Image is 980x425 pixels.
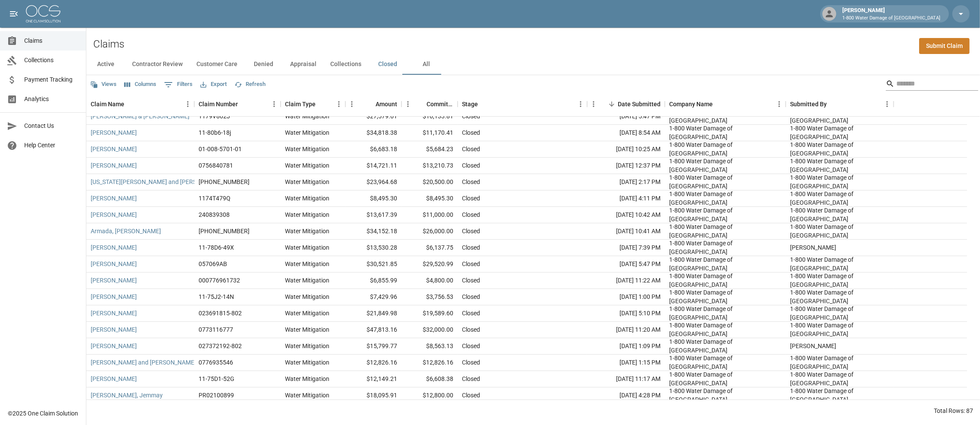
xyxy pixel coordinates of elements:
[91,391,163,400] a: [PERSON_NAME], Jemmay
[24,95,79,104] span: Analytics
[345,273,401,289] div: $6,855.99
[285,243,329,252] div: Water Mitigation
[345,174,401,190] div: $23,964.68
[285,194,329,203] div: Water Mitigation
[401,289,458,305] div: $3,756.53
[587,108,665,125] div: [DATE] 5:47 PM
[669,370,781,387] div: 1-800 Water Damage of Athens
[790,124,889,141] div: 1-800 Water Damage of Athens
[122,78,158,91] button: Select columns
[401,355,458,371] div: $12,826.16
[462,309,480,317] div: Closed
[669,190,781,207] div: 1-800 Water Damage of Athens
[345,98,358,111] button: Menu
[401,174,458,190] div: $20,500.00
[199,128,231,137] div: 11-80b6-18j
[842,15,940,22] p: 1-800 Water Damage of [GEOGRAPHIC_DATA]
[934,406,973,415] div: Total Rows: 87
[401,108,458,125] div: $10,133.81
[345,207,401,223] div: $13,617.39
[669,387,781,404] div: 1-800 Water Damage of Athens
[790,190,889,207] div: 1-800 Water Damage of Athens
[91,161,137,170] a: [PERSON_NAME]
[587,256,665,273] div: [DATE] 5:47 PM
[790,288,889,305] div: 1-800 Water Damage of Athens
[414,98,427,110] button: Sort
[199,391,234,400] div: PR02100899
[199,112,230,121] div: 1179V802J
[587,338,665,355] div: [DATE] 1:09 PM
[24,75,79,84] span: Payment Tracking
[462,276,480,285] div: Closed
[93,38,124,51] h2: Claims
[91,243,137,252] a: [PERSON_NAME]
[669,124,781,141] div: 1-800 Water Damage of Athens
[462,210,480,219] div: Closed
[91,112,190,121] a: [PERSON_NAME] & [PERSON_NAME]
[827,98,839,110] button: Sort
[345,92,401,116] div: Amount
[790,173,889,190] div: 1-800 Water Damage of Athens
[345,338,401,355] div: $15,799.77
[345,289,401,305] div: $7,429.96
[345,190,401,207] div: $8,495.30
[401,98,414,111] button: Menu
[401,256,458,273] div: $29,520.99
[669,140,781,158] div: 1-800 Water Damage of Athens
[669,255,781,273] div: 1-800 Water Damage of Athens
[790,206,889,223] div: 1-800 Water Damage of Athens
[199,210,230,219] div: 240839308
[401,158,458,174] div: $13,210.73
[199,178,250,186] div: 01-008-533026
[462,194,480,203] div: Closed
[232,78,268,91] button: Refresh
[91,178,226,186] a: [US_STATE][PERSON_NAME] and [PERSON_NAME]
[574,98,587,111] button: Menu
[181,98,194,111] button: Menu
[669,173,781,190] div: 1-800 Water Damage of Athens
[345,371,401,387] div: $12,149.21
[462,243,480,252] div: Closed
[91,325,137,334] a: [PERSON_NAME]
[199,292,234,301] div: 11-75J2-14N
[587,305,665,322] div: [DATE] 5:10 PM
[401,305,458,322] div: $19,589.60
[244,54,283,75] button: Denied
[462,358,480,367] div: Closed
[401,371,458,387] div: $6,608.38
[587,355,665,371] div: [DATE] 1:15 PM
[91,128,137,137] a: [PERSON_NAME]
[401,125,458,141] div: $11,170.41
[478,98,490,110] button: Sort
[190,54,244,75] button: Customer Care
[401,387,458,404] div: $12,800.00
[376,92,397,116] div: Amount
[285,112,329,121] div: Water Mitigation
[345,240,401,256] div: $13,530.28
[91,292,137,301] a: [PERSON_NAME]
[199,358,233,367] div: 0776935546
[124,98,136,110] button: Sort
[919,38,970,54] a: Submit Claim
[462,145,480,153] div: Closed
[587,387,665,404] div: [DATE] 4:28 PM
[790,157,889,174] div: 1-800 Water Damage of Athens
[669,272,781,289] div: 1-800 Water Damage of Athens
[786,92,894,116] div: Submitted By
[332,98,345,111] button: Menu
[364,98,376,110] button: Sort
[401,240,458,256] div: $6,137.75
[199,161,233,170] div: 0756840781
[199,92,238,116] div: Claim Number
[790,108,889,125] div: 1-800 Water Damage of Athens
[669,337,781,355] div: 1-800 Water Damage of Athens
[285,358,329,367] div: Water Mitigation
[199,342,242,350] div: 027372192-802
[24,56,79,65] span: Collections
[24,121,79,130] span: Contact Us
[669,108,781,125] div: 1-800 Water Damage of Athens
[199,227,250,235] div: 01-008-194127
[345,387,401,404] div: $18,095.91
[91,92,124,116] div: Claim Name
[285,260,329,268] div: Water Mitigation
